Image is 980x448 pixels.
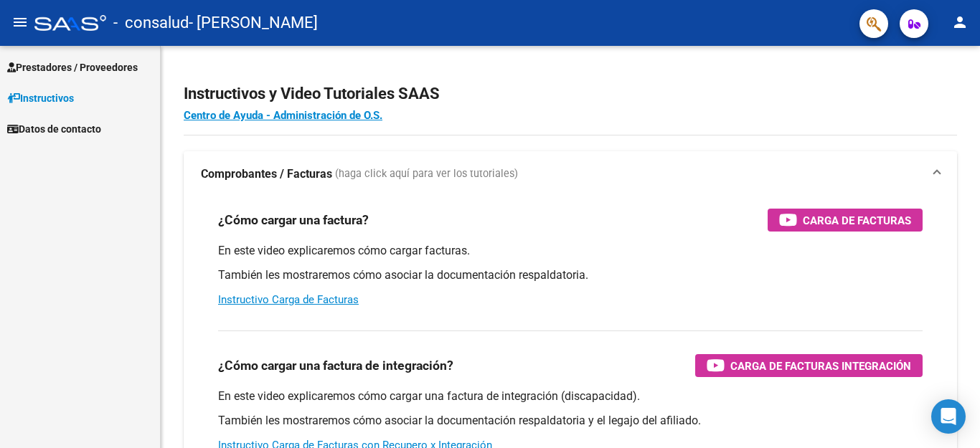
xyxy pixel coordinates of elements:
a: Centro de Ayuda - Administración de O.S. [184,109,382,122]
strong: Comprobantes / Facturas [201,166,332,182]
mat-icon: person [951,14,969,31]
p: En este video explicaremos cómo cargar una factura de integración (discapacidad). [218,389,923,404]
span: - consalud [113,7,189,39]
mat-expansion-panel-header: Comprobantes / Facturas (haga click aquí para ver los tutoriales) [184,151,957,197]
a: Instructivo Carga de Facturas [218,293,359,306]
span: Datos de contacto [7,121,101,137]
div: Open Intercom Messenger [931,399,966,434]
button: Carga de Facturas Integración [695,354,923,377]
h3: ¿Cómo cargar una factura de integración? [218,356,453,376]
span: - [PERSON_NAME] [189,7,318,39]
button: Carga de Facturas [768,209,923,232]
span: Carga de Facturas Integración [730,357,911,375]
span: Prestadores / Proveedores [7,59,138,75]
span: Instructivos [7,90,74,106]
mat-icon: menu [11,14,29,31]
h3: ¿Cómo cargar una factura? [218,210,369,230]
h2: Instructivos y Video Tutoriales SAAS [184,80,957,108]
p: También les mostraremos cómo asociar la documentación respaldatoria y el legajo del afiliado. [218,413,923,429]
span: (haga click aquí para ver los tutoriales) [335,166,518,182]
p: También les mostraremos cómo asociar la documentación respaldatoria. [218,267,923,283]
span: Carga de Facturas [803,211,911,229]
p: En este video explicaremos cómo cargar facturas. [218,243,923,259]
